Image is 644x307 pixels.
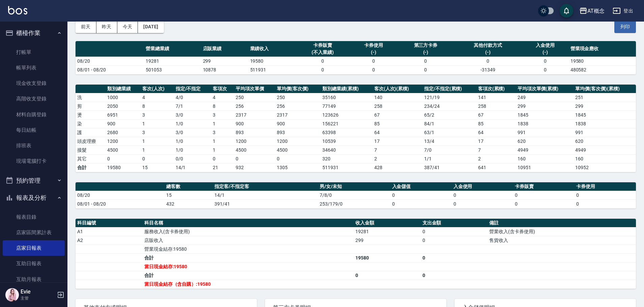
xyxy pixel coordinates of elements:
td: 0 [397,65,455,74]
td: 1845 [516,111,574,119]
td: 頭皮理療 [76,137,106,146]
td: 0 [575,191,636,199]
td: A1 [76,227,143,236]
a: 帳單列表 [3,60,65,75]
td: 7 / 1 [174,102,211,111]
td: 售貨收入 [488,236,636,245]
td: 893 [275,128,321,137]
td: 0 / 0 [174,154,211,163]
td: 0 [421,253,488,262]
td: 0 [421,227,488,236]
td: 0 [575,199,636,208]
td: 1 [141,146,174,154]
td: A2 [76,236,143,245]
td: 08/01 - 08/20 [76,65,144,74]
th: 客次(人次)(累積) [373,85,422,93]
td: 67 [373,111,422,119]
td: 服務收入(含卡券使用) [143,227,354,236]
td: 900 [275,119,321,128]
button: save [560,4,573,18]
table: a dense table [76,182,636,209]
th: 客次(人次) [141,85,174,93]
td: 營業現金結存:19580 [143,245,354,253]
td: -31349 [454,65,521,74]
td: 1 / 1 [422,154,476,163]
td: 84 / 1 [422,119,476,128]
td: 3 [211,128,234,137]
div: (不入業績) [297,49,348,56]
td: 08/20 [76,57,144,65]
td: 900 [234,119,275,128]
td: 251 [574,93,636,102]
td: 511931 [321,163,372,172]
th: 科目名稱 [143,219,354,227]
td: 77149 [321,102,372,111]
div: 卡券使用 [352,42,396,49]
th: 科目編號 [76,219,143,227]
button: [DATE] [138,21,164,33]
td: 1 / 0 [174,137,211,146]
td: 染 [76,119,106,128]
td: 19580 [569,57,636,65]
table: a dense table [76,219,636,289]
td: 893 [234,128,275,137]
td: 6951 [106,111,141,119]
div: 第三方卡券 [399,42,453,49]
td: 253/179/0 [318,199,390,208]
button: AT概念 [577,4,607,18]
td: 護 [76,128,106,137]
td: 428 [373,163,422,172]
td: 4500 [106,146,141,154]
a: 排班表 [3,138,65,153]
th: 店販業績 [201,41,248,57]
a: 高階收支登錄 [3,91,65,106]
td: 256 [234,102,275,111]
td: 1 / 0 [174,119,211,128]
button: 報表及分析 [3,189,65,207]
td: 4949 [516,146,574,154]
td: 0 [513,191,575,199]
table: a dense table [76,41,636,74]
td: 15 [165,191,213,199]
td: 64 [476,128,516,137]
td: 8 [141,102,174,111]
td: 121 / 19 [422,93,476,102]
a: 打帳單 [3,44,65,60]
td: 當日現金結存:19580 [143,262,354,271]
th: 備註 [488,219,636,227]
td: 391/41 [213,199,318,208]
div: (-) [352,49,396,56]
td: 0 [296,57,350,65]
td: 432 [165,199,213,208]
th: 營業總業績 [144,41,201,57]
td: 160 [574,154,636,163]
td: 3 [211,111,234,119]
td: 1200 [275,137,321,146]
div: (-) [523,49,567,56]
td: 17 [476,137,516,146]
td: 65 / 2 [422,111,476,119]
td: 0 [452,199,513,208]
td: 0 [522,57,569,65]
th: 指定/不指定 [174,85,211,93]
td: 3 [141,111,174,119]
td: 店販收入 [143,236,354,245]
th: 類別總業績 [106,85,141,93]
td: 2050 [106,102,141,111]
td: 250 [234,93,275,102]
th: 支出金額 [421,219,488,227]
td: 258 [476,102,516,111]
th: 總客數 [165,182,213,191]
td: 85 [373,119,422,128]
div: 其他付款方式 [456,42,520,49]
td: 7 / 0 [422,146,476,154]
td: 320 [321,154,372,163]
td: 1 [211,146,234,154]
div: AT概念 [587,7,605,15]
td: 1200 [234,137,275,146]
td: 140 [373,93,422,102]
th: 卡券販賣 [513,182,575,191]
td: 19580 [106,163,141,172]
td: 141 [476,93,516,102]
td: 1838 [574,119,636,128]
